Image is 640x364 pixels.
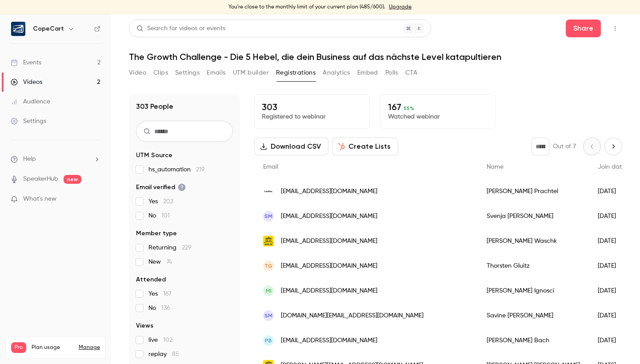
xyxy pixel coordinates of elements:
[136,321,153,330] span: Views
[175,66,200,80] button: Settings
[388,112,488,121] p: Watched webinar
[129,66,146,80] button: Video
[589,253,634,278] div: [DATE]
[264,262,272,270] span: TG
[262,102,362,112] p: 303
[11,117,46,126] div: Settings
[11,154,100,164] li: help-dropdown-opener
[33,24,64,33] h6: CopeCart
[265,336,272,344] span: PB
[11,78,42,87] div: Videos
[589,303,634,328] div: [DATE]
[148,289,172,298] span: Yes
[148,197,173,206] span: Yes
[389,4,412,11] a: Upgrade
[79,344,100,351] a: Manage
[487,164,504,170] span: Name
[148,257,172,266] span: New
[262,112,362,121] p: Registered to webinar
[281,336,377,345] span: [EMAIL_ADDRESS][DOMAIN_NAME]
[478,328,589,353] div: [PERSON_NAME] Bach
[182,245,192,251] span: 229
[357,66,378,80] button: Embed
[11,97,50,106] div: Audience
[172,351,179,357] span: 85
[129,51,622,62] h1: The Growth Challenge - Die 5 Hebel, die dein Business auf das nächste Level katapultieren
[589,278,634,303] div: [DATE]
[148,243,192,252] span: Returning
[64,175,81,184] span: new
[166,259,172,265] span: 74
[281,237,377,246] span: [EMAIL_ADDRESS][DOMAIN_NAME]
[281,261,377,271] span: [EMAIL_ADDRESS][DOMAIN_NAME]
[566,20,601,37] button: Share
[23,194,56,204] span: What's new
[11,58,41,67] div: Events
[404,105,414,111] span: 55 %
[478,303,589,328] div: Savine [PERSON_NAME]
[385,66,398,80] button: Polls
[136,275,166,284] span: Attended
[233,66,269,80] button: UTM builder
[478,253,589,278] div: Thorsten Gluitz
[11,342,26,353] span: Pro
[264,212,272,220] span: SM
[136,101,173,112] h1: 303 People
[608,21,622,36] button: Top Bar Actions
[148,350,179,359] span: replay
[207,66,225,80] button: Emails
[263,164,278,170] span: Email
[332,138,398,155] button: Create Lists
[136,183,186,192] span: Email verified
[281,187,377,196] span: [EMAIL_ADDRESS][DOMAIN_NAME]
[281,212,377,221] span: [EMAIL_ADDRESS][DOMAIN_NAME]
[478,229,589,253] div: [PERSON_NAME] Waschk
[478,278,589,303] div: [PERSON_NAME] Ignosci
[148,304,170,313] span: No
[264,312,272,320] span: SM
[136,24,225,33] div: Search for videos or events
[32,344,73,351] span: Plan usage
[263,236,274,246] img: web.de
[161,213,170,219] span: 101
[263,186,274,197] img: t-online.de
[163,198,173,205] span: 202
[589,204,634,229] div: [DATE]
[153,66,168,80] button: Clips
[148,336,172,344] span: live
[281,311,424,320] span: [DOMAIN_NAME][EMAIL_ADDRESS][DOMAIN_NAME]
[405,66,417,80] button: CTA
[553,142,576,151] p: Out of 7
[11,22,25,36] img: CopeCart
[148,165,205,174] span: hs_automation
[254,138,328,155] button: Download CSV
[281,286,377,296] span: [EMAIL_ADDRESS][DOMAIN_NAME]
[90,195,100,203] iframe: Noticeable Trigger
[276,66,316,80] button: Registrations
[23,174,58,184] a: SpeakerHub
[589,179,634,204] div: [DATE]
[163,337,172,343] span: 102
[478,179,589,204] div: [PERSON_NAME] Prachtel
[589,328,634,353] div: [DATE]
[161,305,170,311] span: 136
[136,229,177,238] span: Member type
[196,166,205,173] span: 219
[136,151,172,160] span: UTM Source
[478,204,589,229] div: Svenja [PERSON_NAME]
[163,291,172,297] span: 167
[604,138,622,155] button: Next page
[148,211,170,220] span: No
[266,287,272,295] span: MI
[323,66,350,80] button: Analytics
[388,102,488,112] p: 167
[23,154,36,164] span: Help
[598,164,625,170] span: Join date
[589,229,634,253] div: [DATE]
